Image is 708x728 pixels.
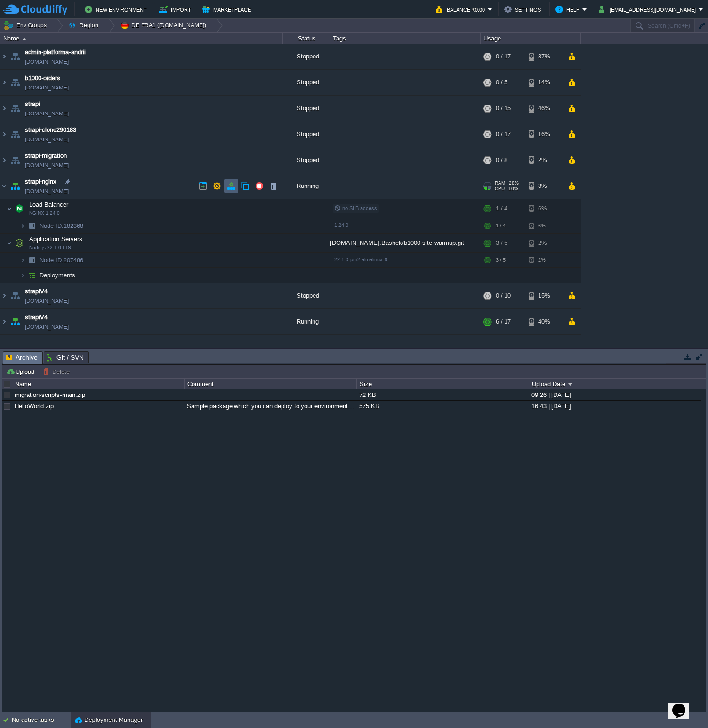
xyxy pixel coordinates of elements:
div: 6% [529,218,559,233]
div: Tags [330,33,480,44]
span: 22.1.0-pm2-almalinux-9 [334,257,387,262]
a: [DOMAIN_NAME] [25,186,69,196]
div: 40% [529,309,559,334]
button: New Environment [85,4,150,15]
img: AMDAwAAAACH5BAEAAAAALAAAAAABAAEAAAICRAEAOw== [8,44,22,69]
img: AMDAwAAAACH5BAEAAAAALAAAAAABAAEAAAICRAEAOw== [0,147,8,173]
div: 0 / 15 [496,96,511,121]
a: strapiV4 [25,287,48,296]
a: Node ID:182368 [39,222,85,230]
span: Load Balancer [28,201,70,209]
span: 207486 [39,256,85,264]
button: DE FRA1 ([DOMAIN_NAME]) [120,19,209,32]
button: Balance ₹0.00 [436,4,488,15]
img: AMDAwAAAACH5BAEAAAAALAAAAAABAAEAAAICRAEAOw== [20,268,25,283]
img: AMDAwAAAACH5BAEAAAAALAAAAAABAAEAAAICRAEAOw== [8,96,22,121]
div: Stopped [283,96,330,121]
img: AMDAwAAAACH5BAEAAAAALAAAAAABAAEAAAICRAEAOw== [7,234,12,252]
a: migration-scripts-main.zip [15,391,85,398]
div: 6 / 17 [496,309,511,334]
div: Status [283,33,330,44]
img: AMDAwAAAACH5BAEAAAAALAAAAAABAAEAAAICRAEAOw== [22,38,26,40]
div: Size [357,379,529,389]
div: Stopped [283,70,330,95]
button: Marketplace [202,4,254,15]
div: 2% [529,253,559,267]
div: 09:26 | [DATE] [529,389,700,400]
span: Application Servers [28,235,84,243]
div: 0 / 17 [496,44,511,69]
a: [DOMAIN_NAME] [25,161,69,170]
div: Running [283,309,330,334]
a: Application ServersNode.js 22.1.0 LTS [28,235,84,243]
img: AMDAwAAAACH5BAEAAAAALAAAAAABAAEAAAICRAEAOw== [0,309,8,334]
div: 2% [529,234,559,252]
div: Stopped [283,121,330,147]
div: 1 / 4 [496,199,507,218]
div: 3% [529,173,559,199]
div: No active tasks [12,712,71,728]
a: [DOMAIN_NAME] [25,322,69,332]
div: Name [13,379,184,389]
button: Upload [6,367,37,376]
div: Name [1,33,282,44]
a: [DOMAIN_NAME] [25,57,69,66]
a: HelloWorld.zip [15,403,54,410]
div: 46% [529,96,559,121]
div: 0 / 8 [496,147,507,173]
a: Deployments [39,271,77,279]
img: AMDAwAAAACH5BAEAAAAALAAAAAABAAEAAAICRAEAOw== [7,199,12,218]
div: [DOMAIN_NAME]:Bashek/b1000-site-warmup.git [330,234,481,252]
img: AMDAwAAAACH5BAEAAAAALAAAAAABAAEAAAICRAEAOw== [0,44,8,69]
iframe: chat widget [668,690,699,719]
img: AMDAwAAAACH5BAEAAAAALAAAAAABAAEAAAICRAEAOw== [8,173,22,199]
div: Running [283,173,330,199]
span: Node.js 22.1.0 LTS [29,245,71,251]
a: [DOMAIN_NAME] [25,83,69,92]
div: 1 / 4 [496,218,506,233]
img: AMDAwAAAACH5BAEAAAAALAAAAAABAAEAAAICRAEAOw== [0,70,8,95]
span: Git / SVN [47,352,84,363]
img: AMDAwAAAACH5BAEAAAAALAAAAAABAAEAAAICRAEAOw== [0,173,8,199]
div: 15% [529,283,559,308]
img: AMDAwAAAACH5BAEAAAAALAAAAAABAAEAAAICRAEAOw== [25,218,39,233]
span: Archive [6,352,38,364]
img: CloudJiffy [3,4,67,16]
div: Usage [481,33,580,44]
span: 10% [508,186,518,192]
div: 37% [529,44,559,69]
img: AMDAwAAAACH5BAEAAAAALAAAAAABAAEAAAICRAEAOw== [8,283,22,308]
a: strapi-nginx [25,177,56,186]
div: Sample package which you can deploy to your environment. Feel free to delete and upload a package... [185,401,356,412]
img: AMDAwAAAACH5BAEAAAAALAAAAAABAAEAAAICRAEAOw== [0,96,8,121]
a: [DOMAIN_NAME] [25,109,69,118]
div: 14% [529,70,559,95]
button: Delete [43,367,72,376]
span: no SLB access [334,205,377,211]
div: 0 / 17 [496,121,511,147]
img: AMDAwAAAACH5BAEAAAAALAAAAAABAAEAAAICRAEAOw== [8,70,22,95]
button: Region [68,19,102,32]
div: 3 / 5 [496,253,506,267]
button: [EMAIL_ADDRESS][DOMAIN_NAME] [599,4,699,15]
a: [DOMAIN_NAME] [25,296,69,306]
img: AMDAwAAAACH5BAEAAAAALAAAAAABAAEAAAICRAEAOw== [20,253,25,267]
span: b1000-orders [25,73,60,83]
a: strapi-clone290183 [25,125,76,135]
span: admin-platforma-andrii [25,48,86,57]
span: 28% [509,180,519,186]
a: strapiV4 [25,313,48,322]
div: 16% [529,121,559,147]
a: strapi-migration [25,151,67,161]
button: Env Groups [3,19,50,32]
div: Upload Date [530,379,701,389]
img: AMDAwAAAACH5BAEAAAAALAAAAAABAAEAAAICRAEAOw== [13,199,26,218]
img: AMDAwAAAACH5BAEAAAAALAAAAAABAAEAAAICRAEAOw== [25,268,39,283]
div: 0 / 10 [496,283,511,308]
div: 6% [529,199,559,218]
